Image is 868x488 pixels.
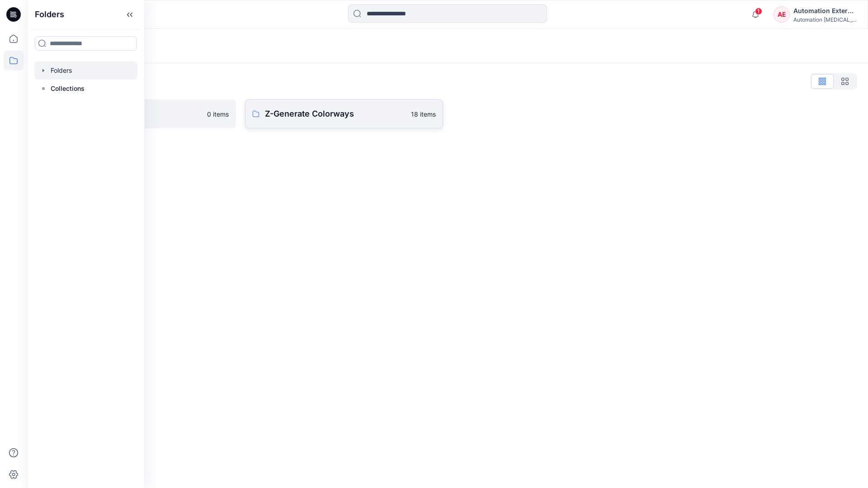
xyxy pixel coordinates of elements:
[411,109,436,119] p: 18 items
[774,6,790,23] div: AE
[755,8,762,15] span: 1
[793,16,857,23] div: Automation [MEDICAL_DATA]...
[793,5,857,16] div: Automation External
[245,99,443,128] a: Z-Generate Colorways18 items
[265,108,406,120] p: Z-Generate Colorways
[207,109,229,119] p: 0 items
[51,83,85,94] p: Collections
